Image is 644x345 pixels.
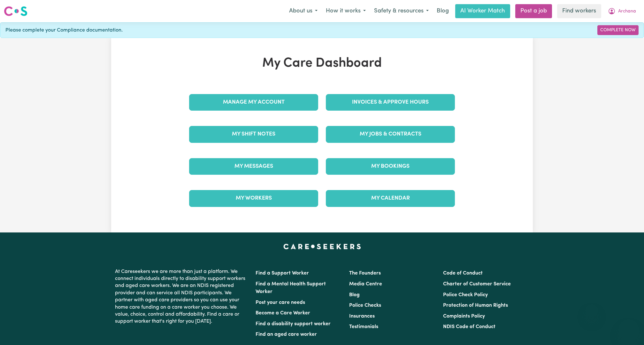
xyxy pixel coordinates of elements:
a: My Bookings [326,158,455,175]
a: Testimonials [349,324,378,329]
iframe: Close message [585,304,598,317]
a: My Shift Notes [189,126,318,143]
a: Post your care needs [256,300,305,305]
a: Manage My Account [189,94,318,111]
a: Complete Now [597,25,639,35]
img: Careseekers logo [4,5,27,17]
a: My Jobs & Contracts [326,126,455,143]
a: Careseekers logo [4,4,27,18]
a: Find an aged care worker [256,332,317,337]
a: Complaints Policy [443,314,485,319]
button: About us [285,4,322,18]
a: Police Checks [349,303,381,308]
h1: My Care Dashboard [185,56,459,71]
a: Become a Care Worker [256,311,310,316]
a: Find a disability support worker [256,321,331,327]
span: Please complete your Compliance documentation. [5,26,123,34]
button: How it works [322,4,370,18]
a: Invoices & Approve Hours [326,94,455,111]
a: Insurances [349,314,375,319]
a: NDIS Code of Conduct [443,324,495,329]
a: Find workers [557,4,601,18]
button: Safety & resources [370,4,433,18]
a: Media Centre [349,282,382,287]
a: Careseekers home page [283,244,361,249]
a: AI Worker Match [455,4,510,18]
a: Charter of Customer Service [443,282,511,287]
a: Post a job [515,4,552,18]
a: Find a Support Worker [256,271,309,276]
iframe: Button to launch messaging window [618,319,639,340]
a: Blog [433,4,453,18]
a: Blog [349,292,360,297]
button: My Account [604,4,640,18]
a: Protection of Human Rights [443,303,508,308]
a: My Workers [189,190,318,207]
a: Code of Conduct [443,271,483,276]
a: Find a Mental Health Support Worker [256,282,326,294]
span: Archana [618,8,636,15]
a: Police Check Policy [443,292,488,297]
a: The Founders [349,271,381,276]
p: At Careseekers we are more than just a platform. We connect individuals directly to disability su... [115,266,248,328]
a: My Messages [189,158,318,175]
a: My Calendar [326,190,455,207]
